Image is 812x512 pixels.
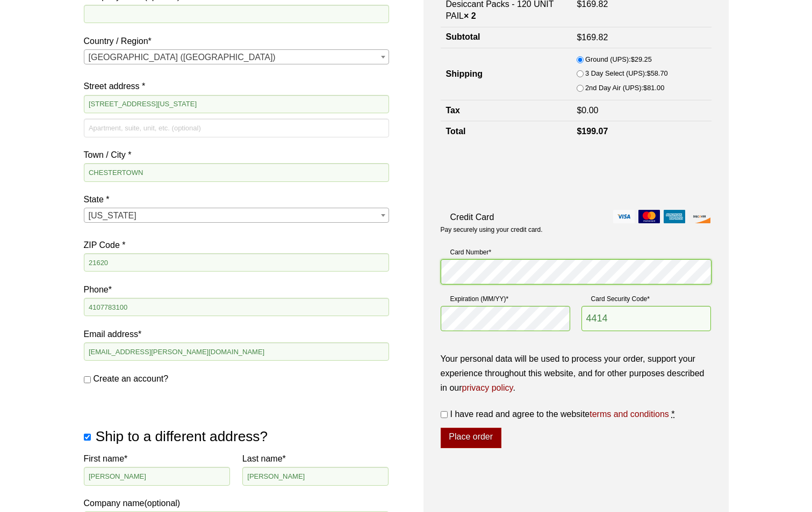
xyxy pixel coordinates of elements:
label: Phone [84,282,389,297]
strong: × 2 [464,11,476,20]
label: Town / City [84,148,389,162]
button: Place order [441,428,501,448]
label: Email address [84,327,389,341]
span: (optional) [144,499,180,508]
label: Card Security Code [581,294,712,304]
img: amex [664,210,685,223]
abbr: required [671,409,674,419]
input: Ship to a different address? [84,434,91,441]
span: State [84,208,389,223]
span: $ [577,106,581,115]
input: CSC [581,306,712,332]
iframe: reCAPTCHA [441,153,604,195]
bdi: 29.25 [631,55,652,63]
span: I have read and agree to the website [450,409,669,419]
th: Tax [441,100,572,121]
label: Expiration (MM/YY) [441,294,571,304]
label: Ground (UPS): [585,54,652,65]
fieldset: Payment Info [441,243,712,341]
span: $ [577,127,581,136]
bdi: 0.00 [577,106,598,115]
span: Maryland [84,208,389,223]
a: terms and conditions [590,409,669,419]
p: Pay securely using your credit card. [441,225,712,235]
label: ZIP Code [84,238,389,252]
label: Country / Region [84,34,389,48]
label: 2nd Day Air (UPS): [585,82,664,94]
img: mastercard [638,210,660,223]
th: Total [441,121,572,142]
label: Credit Card [441,210,712,224]
span: United States (US) [84,50,389,65]
th: Shipping [441,48,572,100]
span: Ship to a different address? [96,428,268,444]
bdi: 169.82 [577,33,608,42]
label: Street address [84,79,389,93]
img: discover [689,210,710,223]
a: privacy policy [462,383,513,392]
label: Last name [242,451,389,466]
input: Create an account? [84,376,91,383]
p: Your personal data will be used to process your order, support your experience throughout this we... [441,352,712,396]
label: Company name [84,451,389,510]
input: I have read and agree to the websiteterms and conditions * [441,411,448,418]
span: $ [647,69,651,77]
label: 3 Day Select (UPS): [585,68,668,79]
label: First name [84,451,231,466]
bdi: 199.07 [577,127,608,136]
label: State [84,192,389,207]
bdi: 81.00 [643,84,664,92]
span: $ [643,84,647,92]
span: Country / Region [84,49,389,64]
input: House number and street name [84,95,389,113]
label: Card Number [441,247,712,258]
span: Create an account? [94,374,169,383]
span: $ [631,55,635,63]
img: visa [613,210,635,223]
th: Subtotal [441,27,572,48]
input: Apartment, suite, unit, etc. (optional) [84,119,389,137]
bdi: 58.70 [647,69,668,77]
span: $ [577,33,581,42]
